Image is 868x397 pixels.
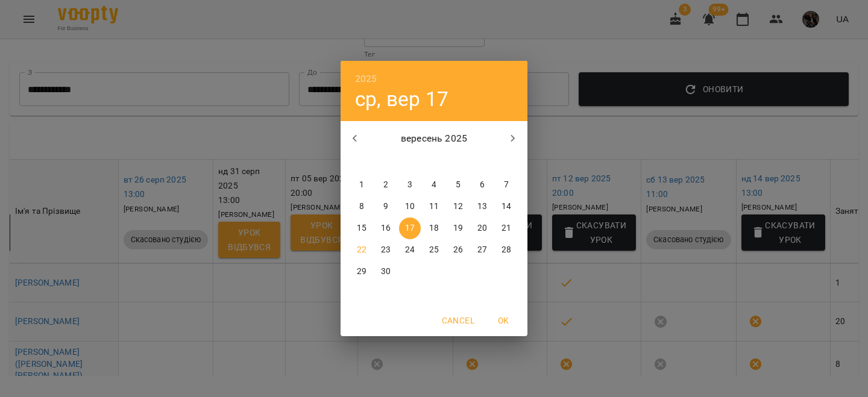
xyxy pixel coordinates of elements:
span: OK [489,313,518,328]
button: 4 [423,174,445,196]
button: 1 [351,174,373,196]
span: пт [447,156,469,168]
button: 13 [471,196,493,217]
span: сб [471,156,493,168]
p: 28 [502,244,511,256]
button: 21 [495,217,517,239]
p: 21 [502,222,511,234]
button: Cancel [437,310,479,331]
p: вересень 2025 [370,131,499,146]
p: 4 [432,179,436,191]
button: OK [484,310,523,331]
button: 29 [351,261,373,283]
p: 3 [407,179,412,191]
span: нд [495,156,517,168]
button: 6 [471,174,493,196]
p: 19 [453,222,463,234]
button: 8 [351,196,373,217]
button: 7 [495,174,517,196]
p: 17 [405,222,415,234]
p: 8 [359,201,364,213]
p: 7 [504,179,509,191]
p: 10 [405,201,415,213]
p: 14 [502,201,511,213]
button: 10 [399,196,421,217]
button: 22 [351,239,373,261]
button: 12 [447,196,469,217]
button: 5 [447,174,469,196]
button: 27 [471,239,493,261]
span: чт [423,156,445,168]
button: 15 [351,217,373,239]
button: 19 [447,217,469,239]
p: 13 [477,201,487,213]
button: 28 [495,239,517,261]
span: ср [399,156,421,168]
p: 24 [405,244,415,256]
button: 18 [423,217,445,239]
button: 2025 [355,70,377,87]
p: 20 [477,222,487,234]
p: 29 [357,266,366,278]
button: ср, вер 17 [355,87,448,111]
span: вт [375,156,397,168]
button: 11 [423,196,445,217]
button: 24 [399,239,421,261]
button: 17 [399,217,421,239]
p: 6 [480,179,485,191]
p: 2 [383,179,388,191]
p: 26 [453,244,463,256]
p: 30 [381,266,391,278]
p: 18 [429,222,439,234]
button: 26 [447,239,469,261]
p: 12 [453,201,463,213]
p: 1 [359,179,364,191]
button: 16 [375,217,397,239]
span: Cancel [442,313,474,328]
p: 15 [357,222,366,234]
button: 25 [423,239,445,261]
button: 23 [375,239,397,261]
p: 23 [381,244,391,256]
p: 22 [357,244,366,256]
p: 27 [477,244,487,256]
p: 25 [429,244,439,256]
p: 11 [429,201,439,213]
button: 9 [375,196,397,217]
button: 14 [495,196,517,217]
span: пн [351,156,373,168]
button: 20 [471,217,493,239]
p: 9 [383,201,388,213]
button: 2 [375,174,397,196]
p: 16 [381,222,391,234]
button: 30 [375,261,397,283]
button: 3 [399,174,421,196]
p: 5 [456,179,461,191]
